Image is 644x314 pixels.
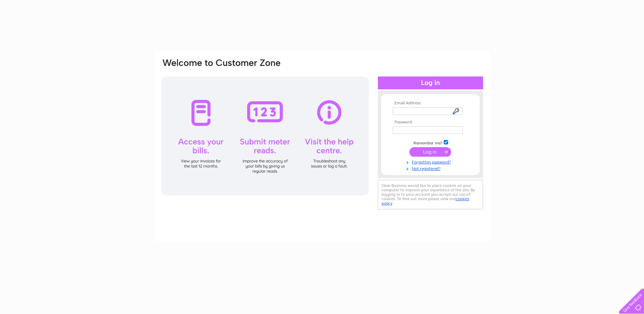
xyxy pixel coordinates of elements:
[382,196,469,206] a: cookies policy
[391,101,470,106] th: Email Address:
[409,147,451,157] input: Submit
[393,158,470,165] a: Forgotten password?
[378,180,483,209] div: Clear Business would like to place cookies on your computer to improve your experience of the sit...
[391,139,470,146] td: Remember me?
[393,165,470,171] a: Not registered?
[391,120,470,125] th: Password:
